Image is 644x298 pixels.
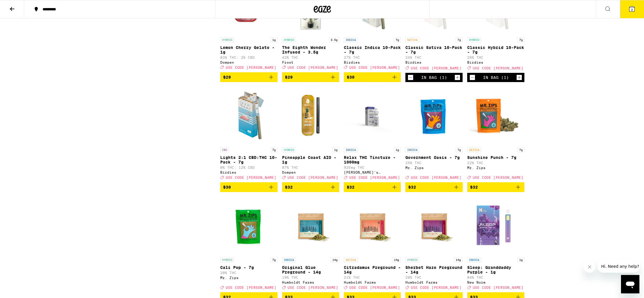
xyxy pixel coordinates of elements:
span: $32 [408,185,416,189]
p: 8% THC: 12% CBD [220,166,277,169]
span: USE CODE [PERSON_NAME] [349,66,400,69]
span: $29 [285,75,293,79]
span: USE CODE [PERSON_NAME] [411,176,461,179]
img: Dompen - Pineapple Coast AIO - 1g [282,87,339,144]
button: Increment [516,75,522,80]
button: Increment [455,75,460,80]
span: USE CODE [PERSON_NAME] [473,176,523,179]
p: 14g [392,257,401,262]
p: 24% THC [405,56,463,59]
p: 1g [517,257,524,262]
div: In Bag (1) [483,75,509,80]
a: Open page for Pineapple Coast AIO - 1g from Dompen [282,87,339,182]
p: Sleep: Granddaddy Purple - 1g [467,265,524,274]
p: HYBRID [220,37,234,42]
div: Birdies [467,60,524,64]
div: Birdies [344,60,401,64]
p: 25% THC [405,161,463,165]
span: $30 [223,185,231,189]
button: 2 [620,0,644,18]
button: Add to bag [405,182,463,192]
span: $30 [347,75,354,79]
img: Humboldt Farms - Original Glue Preground - 14g [282,197,339,254]
button: Add to bag [344,72,401,82]
p: Classic Sativa 10-Pack - 7g [405,45,463,54]
span: USE CODE [PERSON_NAME] [349,176,400,179]
a: Open page for Cali Pop - 7g from Mr. Zips [220,197,277,292]
button: Add to bag [467,182,524,192]
p: HYBRID [220,257,234,262]
p: INDICA [344,147,358,152]
a: Open page for Relax THC Tincture - 1000mg from Mary's Medicinals [344,87,401,182]
div: Froot [282,60,339,64]
span: USE CODE [PERSON_NAME] [287,176,338,179]
p: 3.5g [329,37,339,42]
p: Citradamus Preground - 14g [344,265,401,274]
span: $32 [470,185,478,189]
p: 7g [517,37,524,42]
a: Open page for Sherbet Haze Preground - 14g from Humboldt Farms [405,197,463,292]
div: Humboldt Farms [344,280,401,284]
div: Mr. Zips [405,166,463,170]
button: Decrement [469,75,475,80]
p: 26% THC [467,56,524,59]
p: 22% THC [467,161,524,165]
p: The Eighth Wonder Infused - 3.5g [282,45,339,54]
button: Add to bag [344,182,401,192]
p: 7g [271,147,277,152]
p: INDICA [405,147,419,152]
p: 83% THC: 2% CBD [220,56,277,59]
iframe: Close message [584,261,595,273]
img: New Norm - Sleep: Granddaddy Purple - 1g [467,197,524,254]
p: CBD [220,147,229,152]
span: USE CODE [PERSON_NAME] [287,66,338,69]
span: USE CODE [PERSON_NAME] [473,66,523,70]
p: Relax THC Tincture - 1000mg [344,155,401,164]
span: $29 [223,75,231,79]
div: Dompen [220,60,277,64]
iframe: Button to launch messaging window [621,275,639,293]
span: USE CODE [PERSON_NAME] [287,286,338,289]
button: Add to bag [220,182,277,192]
img: Birdies - Lights 2:1 CBD:THC 10-Pack - 7g [220,87,277,144]
a: Open page for Citradamus Preground - 14g from Humboldt Farms [344,197,401,292]
p: Classic Indica 10-Pack - 7g [344,45,401,54]
p: INDICA [282,257,296,262]
p: HYBRID [282,147,296,152]
p: HYBRID [405,257,419,262]
p: 14g [454,257,463,262]
p: 14g [331,257,339,262]
a: Open page for Government Oasis - 7g from Mr. Zips [405,87,463,182]
p: 20% THC [405,276,463,279]
p: Lights 2:1 CBD:THC 10-Pack - 7g [220,155,277,164]
p: 19% THC [282,276,339,279]
iframe: Message from company [598,260,639,273]
span: USE CODE [PERSON_NAME] [349,286,400,289]
p: HYBRID [467,37,481,42]
div: Humboldt Farms [282,280,339,284]
p: SATIVA [344,257,358,262]
p: Sunshine Punch - 7g [467,155,524,160]
p: 21% THC [344,276,401,279]
p: Government Oasis - 7g [405,155,463,160]
p: 27% THC [344,56,401,59]
span: 2 [631,8,633,11]
div: In Bag (1) [421,75,447,80]
p: INDICA [344,37,358,42]
img: Mary's Medicinals - Relax THC Tincture - 1000mg [344,87,401,144]
span: USE CODE [PERSON_NAME] [226,286,276,289]
p: 20% THC [220,271,277,275]
img: Humboldt Farms - Sherbet Haze Preground - 14g [405,197,463,254]
p: INDICA [467,257,481,262]
span: $32 [347,185,354,189]
button: Add to bag [282,182,339,192]
button: Decrement [408,75,413,80]
p: 1g [332,147,339,152]
p: 1g [394,147,401,152]
p: SATIVA [467,147,481,152]
div: Mr. Zips [467,166,524,170]
p: 7g [394,37,401,42]
p: Lemon Cherry Gelato - 1g [220,45,277,54]
div: Humboldt Farms [405,280,463,284]
span: USE CODE [PERSON_NAME] [411,286,461,289]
